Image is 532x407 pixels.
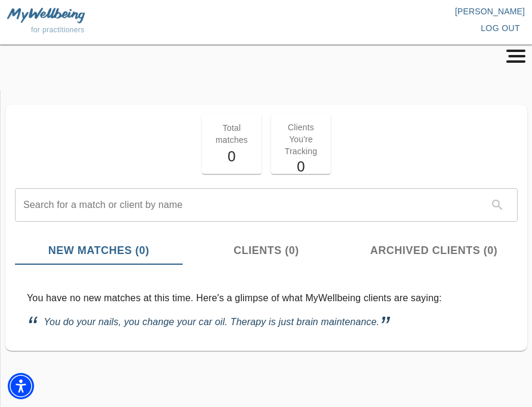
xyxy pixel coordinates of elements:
[357,243,511,259] span: Archived Clients (0)
[22,243,176,259] span: New Matches (0)
[476,17,525,39] button: log out
[209,122,254,146] p: Total matches
[190,243,343,259] span: Clients (0)
[481,21,520,36] span: log out
[7,8,85,23] img: MyWellbeing
[27,315,506,329] p: You do your nails, you change your car oil. Therapy is just brain maintenance.
[31,26,85,34] span: for practitioners
[266,5,525,17] p: [PERSON_NAME]
[278,121,324,157] p: Clients You're Tracking
[8,373,34,399] div: Accessibility Menu
[27,291,506,305] p: You have no new matches at this time. Here's a glimpse of what MyWellbeing clients are saying:
[278,157,324,176] h5: 0
[209,147,254,166] h5: 0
